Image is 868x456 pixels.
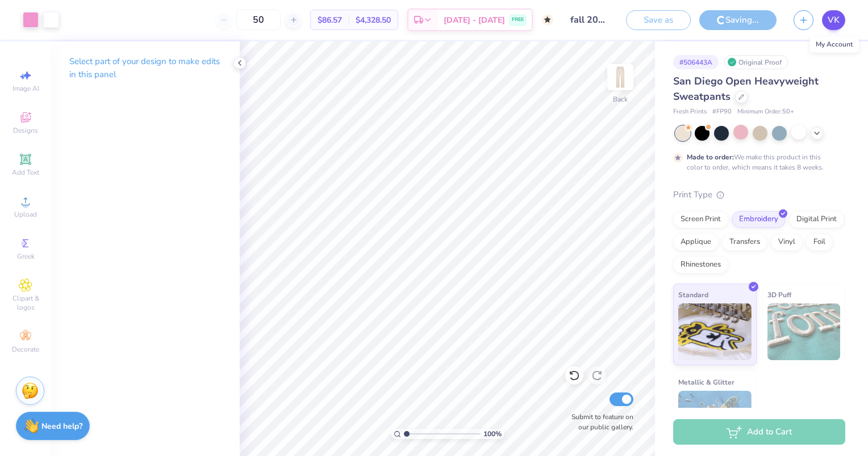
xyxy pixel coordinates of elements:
[806,234,833,251] div: Foil
[767,289,791,301] span: 3D Puff
[789,211,844,228] div: Digital Print
[13,126,38,135] span: Designs
[14,210,37,219] span: Upload
[678,303,752,360] img: Standard
[828,14,840,27] span: VK
[678,289,708,301] span: Standard
[565,412,633,432] label: Submit to feature on our public gallery.
[724,55,788,69] div: Original Proof
[12,168,39,177] span: Add Text
[732,211,786,228] div: Embroidery
[236,10,281,30] input: – –
[809,36,859,52] div: My Account
[673,55,719,69] div: # 506443A
[483,429,502,439] span: 100 %
[512,16,524,24] span: FREE
[722,234,767,251] div: Transfers
[12,84,39,93] span: Image AI
[687,153,734,162] strong: Made to order:
[6,294,45,312] span: Clipart & logos
[609,66,632,88] img: Back
[678,376,735,388] span: Metallic & Glitter
[678,391,752,447] img: Metallic & Glitter
[444,14,505,26] span: [DATE] - [DATE]
[318,14,342,26] span: $86.57
[673,211,728,228] div: Screen Print
[562,9,617,31] input: Untitled Design
[41,421,82,432] strong: Need help?
[673,234,719,251] div: Applique
[17,252,35,261] span: Greek
[767,303,841,360] img: 3D Puff
[822,10,845,30] a: VK
[69,55,222,81] p: Select part of your design to make edits in this panel
[673,256,728,273] div: Rhinestones
[673,74,819,103] span: San Diego Open Heavyweight Sweatpants
[771,234,803,251] div: Vinyl
[712,107,732,117] span: # FP90
[12,345,39,354] span: Decorate
[687,152,827,172] div: We make this product in this color to order, which means it takes 8 weeks.
[673,107,707,117] span: Fresh Prints
[613,94,628,104] div: Back
[356,14,391,26] span: $4,328.50
[673,188,845,201] div: Print Type
[737,107,794,117] span: Minimum Order: 50 +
